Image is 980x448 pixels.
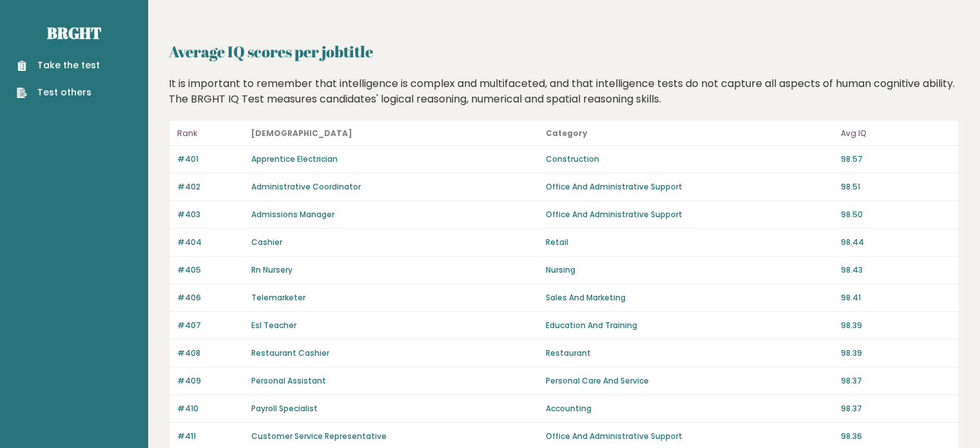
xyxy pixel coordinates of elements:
[546,403,832,414] p: Accounting
[546,209,832,220] p: Office And Administrative Support
[251,128,352,139] b: [DEMOGRAPHIC_DATA]
[251,375,326,386] a: Personal Assistant
[177,375,244,387] p: #409
[164,76,965,107] div: It is important to remember that intelligence is complex and multifaceted, and that intelligence ...
[177,126,244,141] p: Rank
[47,23,101,43] a: Brght
[251,320,296,331] a: Esl Teacher
[251,292,305,303] a: Telemarketer
[841,237,951,248] p: 98.44
[251,403,318,414] a: Payroll Specialist
[251,153,338,164] a: Apprentice Electrician
[841,264,951,276] p: 98.43
[177,237,244,248] p: #404
[177,209,244,220] p: #403
[17,86,100,99] a: Test others
[177,181,244,193] p: #402
[251,209,334,220] a: Admissions Manager
[841,153,951,165] p: 98.57
[17,59,100,72] a: Take the test
[546,347,832,359] p: Restaurant
[251,237,282,248] a: Cashier
[251,347,329,358] a: Restaurant Cashier
[177,320,244,331] p: #407
[546,375,832,387] p: Personal Care And Service
[546,128,588,139] b: Category
[251,264,293,275] a: Rn Nursery
[841,209,951,220] p: 98.50
[546,320,832,331] p: Education And Training
[841,292,951,304] p: 98.41
[251,181,361,192] a: Administrative Coordinator
[841,375,951,387] p: 98.37
[546,237,832,248] p: Retail
[177,264,244,276] p: #405
[546,153,832,165] p: Construction
[841,431,951,442] p: 98.36
[841,320,951,331] p: 98.39
[177,292,244,304] p: #406
[546,292,832,304] p: Sales And Marketing
[841,347,951,359] p: 98.39
[546,181,832,193] p: Office And Administrative Support
[177,153,244,165] p: #401
[177,431,244,442] p: #411
[841,181,951,193] p: 98.51
[251,431,387,442] a: Customer Service Representative
[546,264,832,276] p: Nursing
[841,126,951,141] p: Avg IQ
[841,403,951,414] p: 98.37
[546,431,832,442] p: Office And Administrative Support
[177,403,244,414] p: #410
[177,347,244,359] p: #408
[169,40,959,63] h2: Average IQ scores per jobtitle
